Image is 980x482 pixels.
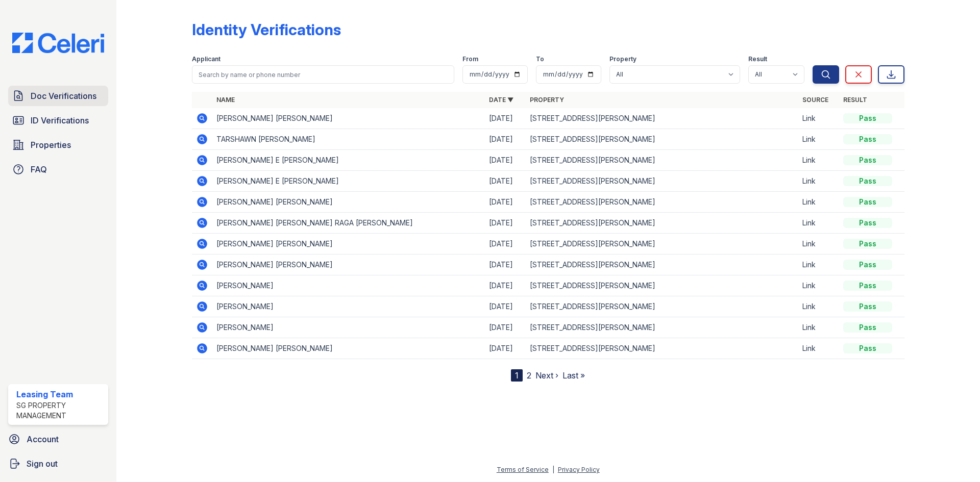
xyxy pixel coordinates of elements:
[192,65,454,84] input: Search by name or phone number
[212,213,485,234] td: [PERSON_NAME] [PERSON_NAME] RAGA [PERSON_NAME]
[526,171,798,192] td: [STREET_ADDRESS][PERSON_NAME]
[843,322,892,333] div: Pass
[27,433,59,445] span: Account
[843,301,892,312] div: Pass
[192,55,220,63] label: Applicant
[526,192,798,213] td: [STREET_ADDRESS][PERSON_NAME]
[16,400,104,421] div: SG Property Management
[798,171,839,192] td: Link
[192,20,341,39] div: Identity Verifications
[485,150,526,171] td: [DATE]
[526,317,798,338] td: [STREET_ADDRESS][PERSON_NAME]
[526,150,798,171] td: [STREET_ADDRESS][PERSON_NAME]
[462,55,478,63] label: From
[485,234,526,255] td: [DATE]
[843,176,892,186] div: Pass
[558,466,600,473] a: Privacy Policy
[4,429,112,449] a: Account
[535,370,558,380] a: Next ›
[212,108,485,129] td: [PERSON_NAME] [PERSON_NAME]
[4,453,112,474] a: Sign out
[31,139,71,151] span: Properties
[8,135,108,155] a: Properties
[843,260,892,270] div: Pass
[526,275,798,296] td: [STREET_ADDRESS][PERSON_NAME]
[31,163,47,175] span: FAQ
[536,55,544,63] label: To
[27,458,58,470] span: Sign out
[798,338,839,359] td: Link
[16,388,104,400] div: Leasing Team
[485,317,526,338] td: [DATE]
[526,108,798,129] td: [STREET_ADDRESS][PERSON_NAME]
[485,255,526,275] td: [DATE]
[798,255,839,275] td: Link
[527,370,531,380] a: 2
[798,317,839,338] td: Link
[798,129,839,150] td: Link
[485,296,526,317] td: [DATE]
[798,213,839,234] td: Link
[798,108,839,129] td: Link
[843,134,892,144] div: Pass
[530,96,564,104] a: Property
[485,171,526,192] td: [DATE]
[843,239,892,249] div: Pass
[212,255,485,275] td: [PERSON_NAME] [PERSON_NAME]
[843,113,892,123] div: Pass
[489,96,513,104] a: Date ▼
[526,213,798,234] td: [STREET_ADDRESS][PERSON_NAME]
[843,96,867,104] a: Result
[526,234,798,255] td: [STREET_ADDRESS][PERSON_NAME]
[212,150,485,171] td: [PERSON_NAME] E [PERSON_NAME]
[526,255,798,275] td: [STREET_ADDRESS][PERSON_NAME]
[212,129,485,150] td: TARSHAWN [PERSON_NAME]
[212,317,485,338] td: [PERSON_NAME]
[552,466,554,473] div: |
[212,275,485,296] td: [PERSON_NAME]
[31,90,96,102] span: Doc Verifications
[212,338,485,359] td: [PERSON_NAME] [PERSON_NAME]
[31,114,89,126] span: ID Verifications
[485,192,526,213] td: [DATE]
[4,33,112,53] img: CE_Logo_Blue-a8612792a0a2168367f1c8372b55b34899dd931a85d93a1a3d3e32e68fde9ad4.png
[8,86,108,106] a: Doc Verifications
[212,192,485,213] td: [PERSON_NAME] [PERSON_NAME]
[212,234,485,255] td: [PERSON_NAME] [PERSON_NAME]
[798,150,839,171] td: Link
[748,55,767,63] label: Result
[798,234,839,255] td: Link
[798,275,839,296] td: Link
[562,370,585,380] a: Last »
[843,155,892,165] div: Pass
[511,369,523,382] div: 1
[798,192,839,213] td: Link
[843,218,892,228] div: Pass
[802,96,828,104] a: Source
[526,296,798,317] td: [STREET_ADDRESS][PERSON_NAME]
[212,171,485,192] td: [PERSON_NAME] E [PERSON_NAME]
[216,96,235,104] a: Name
[8,110,108,131] a: ID Verifications
[497,466,549,473] a: Terms of Service
[526,129,798,150] td: [STREET_ADDRESS][PERSON_NAME]
[485,275,526,296] td: [DATE]
[609,55,636,63] label: Property
[526,338,798,359] td: [STREET_ADDRESS][PERSON_NAME]
[485,129,526,150] td: [DATE]
[212,296,485,317] td: [PERSON_NAME]
[485,213,526,234] td: [DATE]
[8,159,108,180] a: FAQ
[843,281,892,291] div: Pass
[843,343,892,353] div: Pass
[485,338,526,359] td: [DATE]
[843,197,892,207] div: Pass
[798,296,839,317] td: Link
[485,108,526,129] td: [DATE]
